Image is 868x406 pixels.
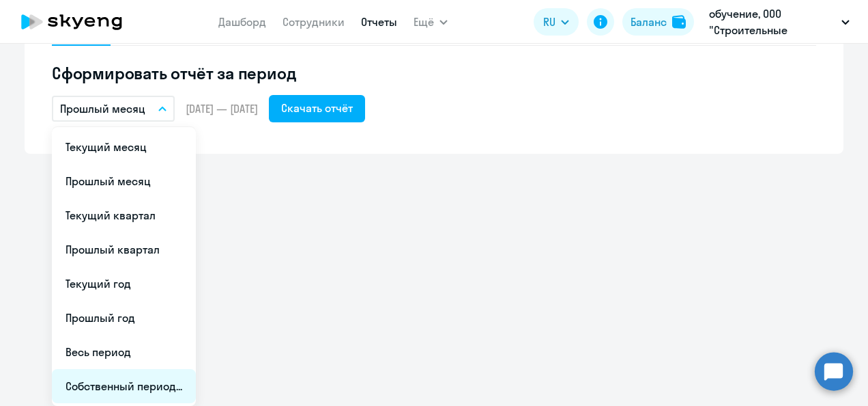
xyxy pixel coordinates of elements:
img: balance [672,15,686,29]
button: RU [534,8,579,36]
button: Скачать отчёт [269,95,365,122]
button: Прошлый месяц [52,96,175,122]
p: обучение, ООО "Строительные системы" [709,5,836,38]
button: обучение, ООО "Строительные системы" [702,5,856,38]
ul: Ещё [52,127,196,406]
button: Ещё [414,8,448,36]
button: Балансbalance [622,8,694,36]
p: Прошлый месяц [60,100,145,117]
span: RU [543,14,555,30]
span: Ещё [414,14,434,30]
h5: Сформировать отчёт за период [52,62,816,84]
a: Дашборд [218,15,266,29]
a: Отчеты [361,15,397,29]
span: [DATE] — [DATE] [186,101,258,116]
div: Скачать отчёт [281,100,353,116]
div: Баланс [631,14,667,30]
a: Сотрудники [283,15,345,29]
